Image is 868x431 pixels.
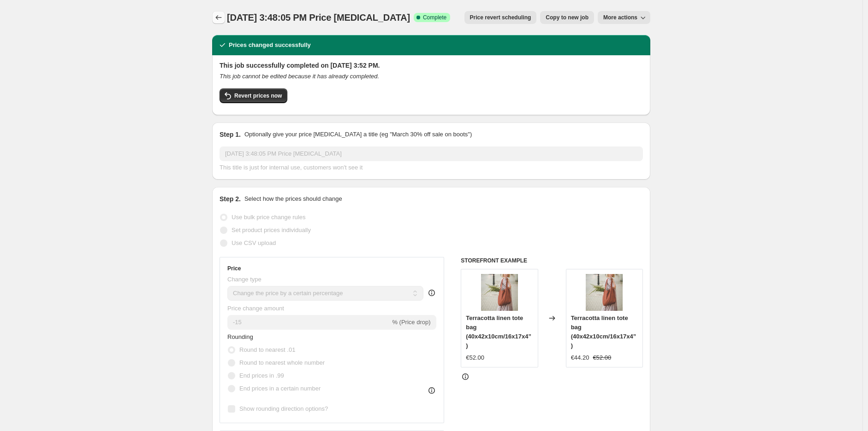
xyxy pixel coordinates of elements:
[234,92,282,99] span: Revert prices now
[227,333,253,340] span: Rounding
[546,14,589,21] span: Copy to new job
[227,305,284,312] span: Price change amount
[232,214,305,221] span: Use bulk price change rules
[427,288,436,297] div: help
[232,227,311,233] span: Set product prices individually
[540,11,594,24] button: Copy to new job
[571,315,636,349] span: Terracotta linen tote bag (40x42x10cm/16x17x4”)
[220,194,241,204] h2: Step 2.
[220,130,241,139] h2: Step 1.
[470,14,531,21] span: Price revert scheduling
[571,354,589,361] span: €44.20
[392,319,430,326] span: % (Price drop)
[232,239,276,246] span: Use CSV upload
[239,405,328,412] span: Show rounding direction options?
[220,73,379,80] i: This job cannot be edited because it has already completed.
[239,359,325,366] span: Round to nearest whole number
[598,11,650,24] button: More actions
[603,14,637,21] span: More actions
[227,265,241,272] h3: Price
[244,130,472,139] p: Optionally give your price [MEDICAL_DATA] a title (eg "March 30% off sale on boots")
[593,354,611,361] span: €52.00
[586,274,623,311] img: Forestlandlinen-035_80x.jpg
[466,315,531,349] span: Terracotta linen tote bag (40x42x10cm/16x17x4”)
[227,315,390,330] input: -15
[239,385,321,392] span: End prices in a certain number
[239,372,284,379] span: End prices in .99
[461,257,643,264] h6: STOREFRONT EXAMPLE
[227,276,262,283] span: Change type
[244,194,342,204] p: Select how the prices should change
[466,354,484,361] span: €52.00
[423,14,446,21] span: Complete
[220,61,643,70] h2: This job successfully completed on [DATE] 3:52 PM.
[220,146,643,161] input: 30% off holiday sale
[229,41,311,50] h2: Prices changed successfully
[464,11,537,24] button: Price revert scheduling
[220,88,287,103] button: Revert prices now
[227,12,410,23] span: [DATE] 3:48:05 PM Price [MEDICAL_DATA]
[481,274,518,311] img: Forestlandlinen-035_80x.jpg
[220,164,363,171] span: This title is just for internal use, customers won't see it
[212,11,225,24] button: Price change jobs
[239,346,295,353] span: Round to nearest .01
